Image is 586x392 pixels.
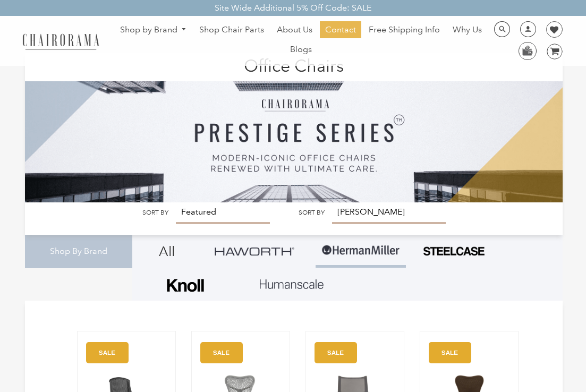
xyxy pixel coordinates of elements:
a: Shop by Brand [115,22,192,38]
img: WhatsApp_Image_2024-07-12_at_16.23.01.webp [519,42,536,58]
nav: DesktopNavigation [109,21,492,61]
a: Blogs [285,41,317,58]
img: PHOTO-2024-07-09-00-53-10-removebg-preview.png [422,245,486,257]
label: Sort by [142,209,168,217]
img: Layer_1_1.png [260,279,324,289]
div: Shop By Brand [25,235,132,268]
a: All [140,235,193,268]
img: Office Chairs [25,53,563,202]
span: Blogs [290,44,312,55]
label: Sort by [299,209,325,217]
span: Why Us [453,24,482,36]
text: SALE [99,349,115,356]
span: Contact [325,24,356,36]
a: Why Us [447,21,487,38]
span: Free Shipping Info [369,24,440,36]
a: About Us [271,21,318,38]
span: Shop Chair Parts [199,24,264,36]
img: Group_4be16a4b-c81a-4a6e-a540-764d0a8faf6e.png [215,247,294,255]
a: Free Shipping Info [363,21,445,38]
a: Shop Chair Parts [194,21,269,38]
img: Group-1.png [321,235,401,267]
text: SALE [213,349,230,356]
img: Frame_4.png [164,272,207,299]
span: About Us [277,24,312,36]
text: SALE [327,349,344,356]
img: chairorama [18,32,104,50]
a: Contact [320,21,361,38]
text: SALE [441,349,458,356]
